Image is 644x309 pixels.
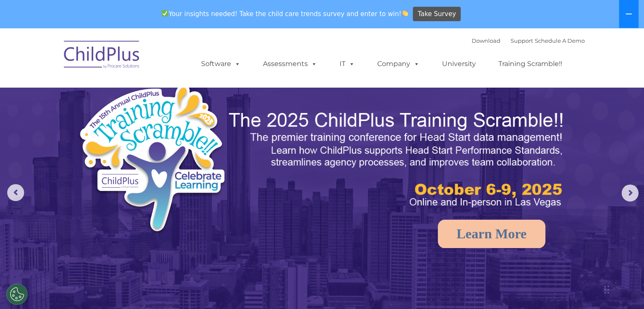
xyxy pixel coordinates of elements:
[369,55,428,72] a: Company
[6,284,28,305] button: Cookies Settings
[472,37,585,44] font: |
[438,220,545,248] a: Learn More
[193,55,249,72] a: Software
[158,6,412,22] span: Your insights needed! Take the child care trends survey and enter to win!
[511,37,533,44] a: Support
[602,268,644,309] iframe: Chat Widget
[118,91,154,97] span: Phone number
[162,10,168,17] img: ✅
[254,55,326,72] a: Assessments
[60,35,144,77] img: ChildPlus by Procare Solutions
[472,37,500,44] a: Download
[413,7,461,22] a: Take Survey
[402,10,408,17] img: 👏
[434,55,484,72] a: University
[118,56,144,62] span: Last name
[418,7,456,22] span: Take Survey
[490,55,571,72] a: Training Scramble!!
[604,277,609,302] div: Drag
[331,55,363,72] a: IT
[535,37,585,44] a: Schedule A Demo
